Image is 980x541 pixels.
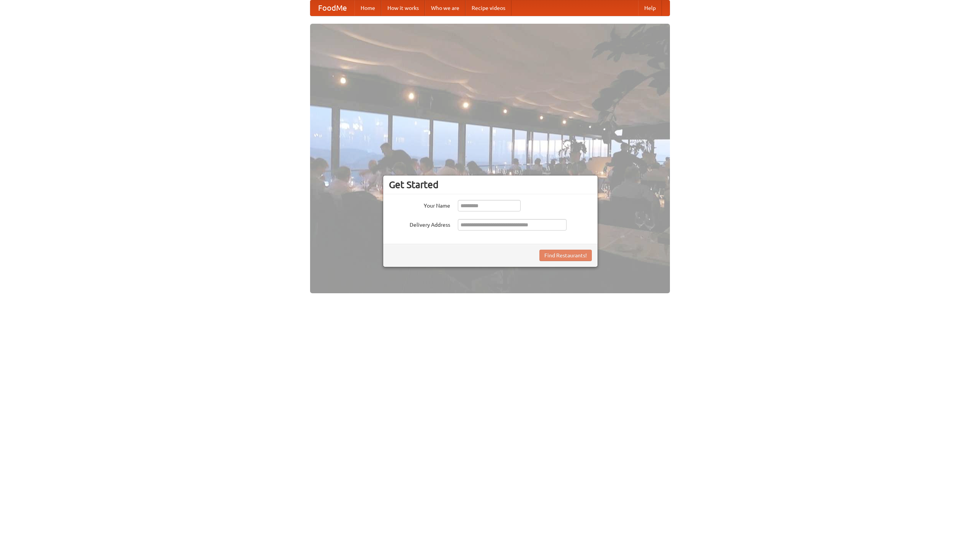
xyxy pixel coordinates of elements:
a: Recipe videos [465,0,511,16]
label: Delivery Address [389,219,450,229]
a: Home [354,0,381,16]
button: Find Restaurants! [539,250,592,261]
a: How it works [381,0,425,16]
label: Your Name [389,200,450,210]
a: FoodMe [310,0,354,16]
a: Help [638,0,662,16]
a: Who we are [425,0,465,16]
h3: Get Started [389,179,592,190]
